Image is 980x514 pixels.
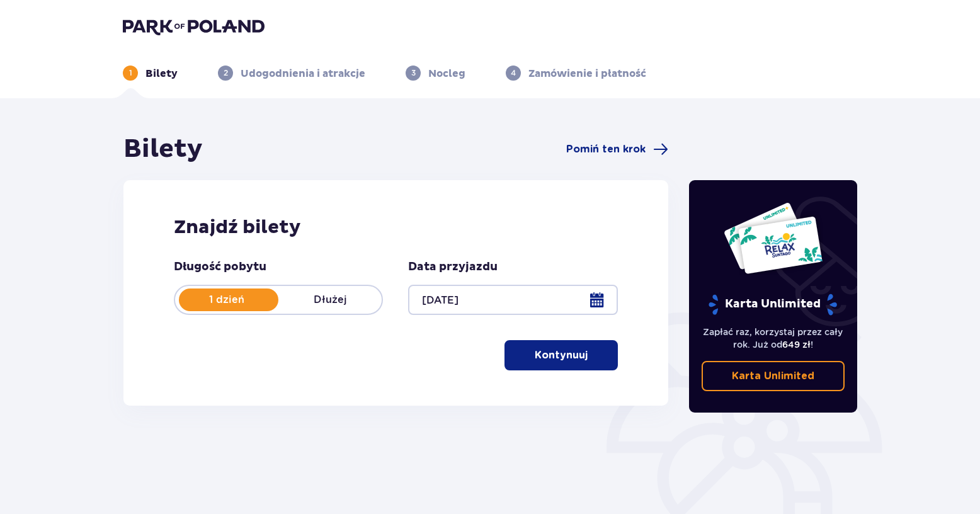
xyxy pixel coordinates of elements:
h1: Bilety [123,134,203,165]
p: Data przyjazdu [408,260,498,275]
p: Kontynuuj [535,348,588,362]
p: 2 [224,67,228,79]
a: Karta Unlimited [702,361,845,391]
h2: Znajdź bilety [174,215,618,239]
div: 4Zamówienie i płatność [506,66,646,81]
button: Kontynuuj [504,340,618,370]
p: Udogodnienia i atrakcje [241,67,365,81]
p: Karta Unlimited [732,369,814,383]
p: 1 [129,67,132,79]
p: 3 [411,67,416,79]
img: Dwie karty całoroczne do Suntago z napisem 'UNLIMITED RELAX', na białym tle z tropikalnymi liśćmi... [723,202,823,275]
div: 2Udogodnienia i atrakcje [218,66,365,81]
p: Długość pobytu [174,260,266,275]
p: 1 dzień [175,293,278,307]
div: 1Bilety [123,66,178,81]
p: Karta Unlimited [707,294,838,316]
p: Nocleg [428,67,465,81]
p: Zapłać raz, korzystaj przez cały rok. Już od ! [702,326,845,351]
div: 3Nocleg [406,66,465,81]
span: 649 zł [782,340,811,350]
p: Bilety [145,67,178,81]
span: Pomiń ten krok [566,142,646,156]
p: Dłużej [278,293,382,307]
img: Park of Poland logo [123,18,265,35]
p: Zamówienie i płatność [528,67,646,81]
p: 4 [511,67,516,79]
a: Pomiń ten krok [566,142,668,157]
